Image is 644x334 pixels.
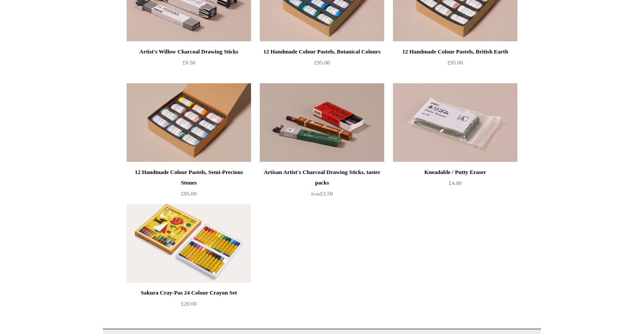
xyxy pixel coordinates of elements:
[393,167,517,203] a: Kneadable / Putty Eraser £4.00
[393,46,517,82] a: 12 Handmade Colour Pastels, British Earth £95.00
[262,167,382,188] div: Artisan Artist's Charcoal Drawing Sticks, taster packs
[127,167,251,203] a: 12 Handmade Colour Pastels, Semi-Precious Stones £95.00
[395,167,515,178] div: Kneadable / Putty Eraser
[260,46,384,82] a: 12 Handmade Colour Pastels, Botanical Colours £95.00
[127,204,251,283] img: Sakura Cray-Pas 24 Colour Crayon Set
[262,46,382,57] div: 12 Handmade Colour Pastels, Botanical Colours
[129,46,249,57] div: Artist's Willow Charcoal Drawing Sticks
[181,300,197,307] span: £20.00
[182,59,195,66] span: £9.50
[129,288,249,298] div: Sakura Cray-Pas 24 Colour Crayon Set
[314,59,330,66] span: £95.00
[127,288,251,323] a: Sakura Cray-Pas 24 Colour Crayon Set £20.00
[311,190,333,197] span: £3.50
[393,83,517,162] img: Kneadable / Putty Eraser
[127,46,251,82] a: Artist's Willow Charcoal Drawing Sticks £9.50
[129,167,249,188] div: 12 Handmade Colour Pastels, Semi-Precious Stones
[311,192,320,196] span: from
[395,46,515,57] div: 12 Handmade Colour Pastels, British Earth
[260,83,384,162] a: Artisan Artist's Charcoal Drawing Sticks, taster packs Artisan Artist's Charcoal Drawing Sticks, ...
[127,204,251,283] a: Sakura Cray-Pas 24 Colour Crayon Set Sakura Cray-Pas 24 Colour Crayon Set
[181,190,197,197] span: £95.00
[260,167,384,203] a: Artisan Artist's Charcoal Drawing Sticks, taster packs from£3.50
[393,83,517,162] a: Kneadable / Putty Eraser Kneadable / Putty Eraser
[260,83,384,162] img: Artisan Artist's Charcoal Drawing Sticks, taster packs
[447,59,463,66] span: £95.00
[127,83,251,162] img: 12 Handmade Colour Pastels, Semi-Precious Stones
[449,180,461,186] span: £4.00
[127,83,251,162] a: 12 Handmade Colour Pastels, Semi-Precious Stones 12 Handmade Colour Pastels, Semi-Precious Stones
